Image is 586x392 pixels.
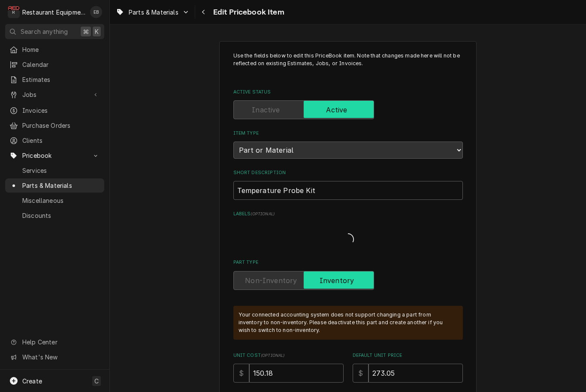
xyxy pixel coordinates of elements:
[22,60,100,69] span: Calendar
[21,27,68,36] span: Search anything
[22,211,100,220] span: Discounts
[22,45,100,54] span: Home
[251,211,275,216] span: ( optional )
[22,353,99,362] span: What's New
[233,169,463,176] label: Short Description
[90,6,102,18] div: Emily Bird's Avatar
[22,106,100,115] span: Invoices
[342,231,354,249] span: Loading...
[233,352,344,383] div: Unit Cost
[22,121,100,130] span: Purchase Orders
[5,335,104,349] a: Go to Help Center
[5,87,104,102] a: Go to Jobs
[233,100,463,119] div: Active
[233,130,463,159] div: Item Type
[233,130,463,137] label: Item Type
[233,89,463,119] div: Active Status
[5,163,104,178] a: Services
[233,181,463,200] input: Name used to describe this Part or Material
[112,5,193,19] a: Go to Parts & Materials
[5,118,104,133] a: Purchase Orders
[5,42,104,57] a: Home
[233,211,463,217] label: Labels
[233,259,463,266] label: Part Type
[5,350,104,364] a: Go to What's New
[8,6,20,18] div: R
[22,151,87,160] span: Pricebook
[5,24,104,39] button: Search anything⌘K
[22,377,42,385] span: Create
[353,352,463,359] label: Default Unit Price
[233,352,344,359] label: Unit Cost
[353,352,463,383] div: Default Unit Price
[22,90,87,99] span: Jobs
[5,103,104,118] a: Invoices
[353,364,369,383] div: $
[5,193,104,208] a: Miscellaneous
[8,6,20,18] div: Restaurant Equipment Diagnostics's Avatar
[5,148,104,163] a: Go to Pricebook
[22,166,100,175] span: Services
[197,5,211,19] button: Navigate back
[233,211,463,249] div: Labels
[233,89,463,96] label: Active Status
[233,169,463,200] div: Short Description
[129,8,178,17] span: Parts & Materials
[22,338,99,347] span: Help Center
[90,6,102,18] div: EB
[22,8,85,17] div: Restaurant Equipment Diagnostics
[95,27,99,36] span: K
[233,52,463,75] p: Use the fields below to edit this PriceBook item. Note that changes made here will not be reflect...
[94,377,99,386] span: C
[5,178,104,193] a: Parts & Materials
[22,196,100,205] span: Miscellaneous
[233,259,463,289] div: Part Type
[239,311,454,335] div: Your connected accounting system does not support changing a part from inventory to non-inventory...
[5,133,104,148] a: Clients
[233,271,463,290] div: Inventory
[22,181,100,190] span: Parts & Materials
[5,208,104,223] a: Discounts
[83,27,89,36] span: ⌘
[5,72,104,87] a: Estimates
[22,75,100,84] span: Estimates
[22,136,100,145] span: Clients
[211,6,284,18] span: Edit Pricebook Item
[5,57,104,72] a: Calendar
[261,353,285,358] span: ( optional )
[233,364,249,383] div: $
